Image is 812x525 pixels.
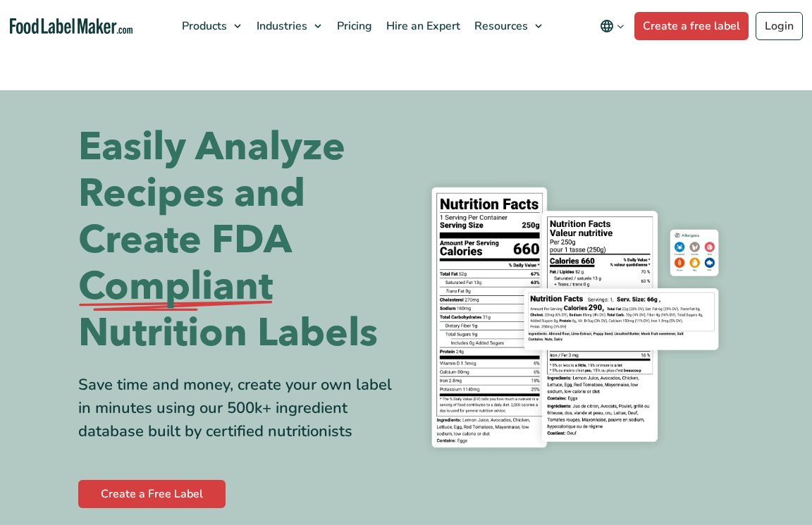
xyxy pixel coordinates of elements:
[333,18,374,34] span: Pricing
[634,12,749,40] a: Create a free label
[78,264,273,310] span: Compliant
[252,18,309,34] span: Industries
[756,12,803,40] a: Login
[178,18,228,34] span: Products
[78,124,395,357] h1: Easily Analyze Recipes and Create FDA Nutrition Labels
[590,12,634,40] button: Change language
[78,480,226,508] a: Create a Free Label
[10,18,133,35] a: Food Label Maker homepage
[78,373,395,443] div: Save time and money, create your own label in minutes using our 500k+ ingredient database built b...
[382,18,462,34] span: Hire an Expert
[470,18,529,34] span: Resources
